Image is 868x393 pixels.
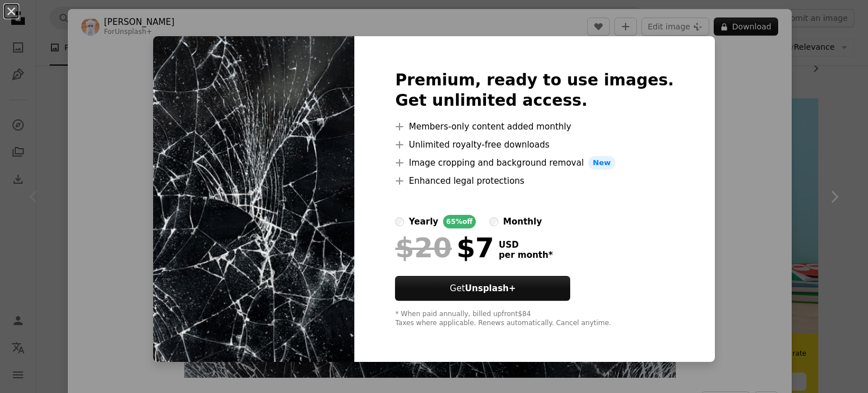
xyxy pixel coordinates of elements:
[395,70,674,111] h2: Premium, ready to use images. Get unlimited access.
[395,276,570,301] button: GetUnsplash+
[465,283,516,293] strong: Unsplash+
[395,233,452,262] span: $20
[503,215,542,228] div: monthly
[395,174,674,188] li: Enhanced legal protections
[588,156,615,170] span: New
[395,233,494,262] div: $7
[443,215,476,228] div: 65% off
[153,36,354,362] img: premium_photo-1725309317442-814710cef634
[395,217,404,226] input: yearly65%off
[395,138,674,152] li: Unlimited royalty-free downloads
[395,310,674,328] div: * When paid annually, billed upfront $84 Taxes where applicable. Renews automatically. Cancel any...
[498,240,553,250] span: USD
[498,250,553,260] span: per month *
[409,215,438,228] div: yearly
[395,120,674,133] li: Members-only content added monthly
[395,156,674,170] li: Image cropping and background removal
[489,217,498,226] input: monthly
